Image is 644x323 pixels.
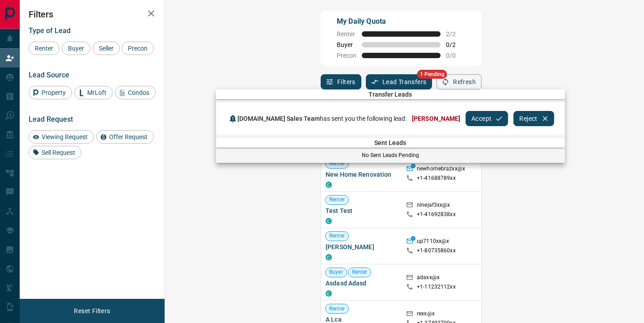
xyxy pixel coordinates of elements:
[237,115,320,122] span: [DOMAIN_NAME] Sales Team
[412,115,460,122] span: [PERSON_NAME]
[216,151,565,159] p: No Sent Leads Pending
[466,111,508,126] button: Accept
[216,139,565,146] span: Sent Leads
[513,111,554,126] button: Reject
[216,91,565,98] span: Transfer Leads
[237,115,407,122] span: has sent you the following lead:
